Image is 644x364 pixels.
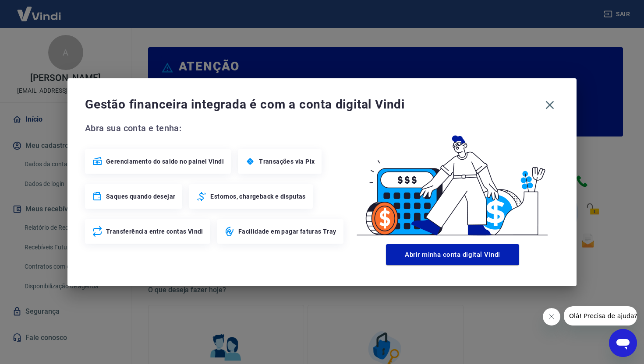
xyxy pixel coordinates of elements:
[346,121,559,241] img: Good Billing
[85,121,346,135] span: Abra sua conta e tenha:
[609,329,637,357] iframe: Botão para abrir a janela de mensagens
[106,157,224,166] span: Gerenciamento do saldo no painel Vindi
[564,306,637,325] iframe: Mensagem da empresa
[543,308,560,325] iframe: Fechar mensagem
[106,227,203,236] span: Transferência entre contas Vindi
[210,192,305,201] span: Estornos, chargeback e disputas
[259,157,315,166] span: Transações via Pix
[386,244,519,265] button: Abrir minha conta digital Vindi
[106,192,175,201] span: Saques quando desejar
[238,227,336,236] span: Facilidade em pagar faturas Tray
[85,96,541,113] span: Gestão financeira integrada é com a conta digital Vindi
[5,6,74,13] span: Olá! Precisa de ajuda?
